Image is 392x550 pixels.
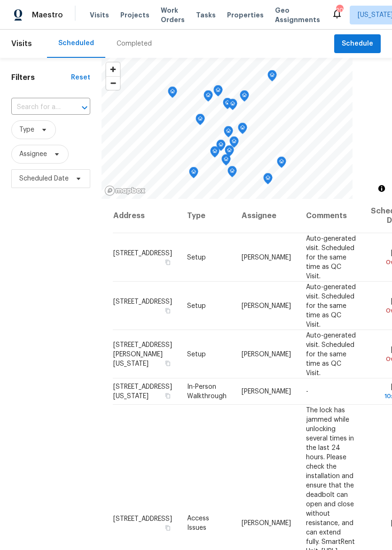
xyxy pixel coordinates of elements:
[161,6,185,24] span: Work Orders
[306,388,308,395] span: -
[376,183,387,194] button: Toggle attribution
[187,515,209,531] span: Access Issues
[210,146,220,161] div: Map marker
[164,306,172,314] button: Copy Address
[19,149,47,159] span: Assignee
[223,98,232,112] div: Map marker
[228,99,237,113] div: Map marker
[113,384,172,400] span: [STREET_ADDRESS][US_STATE]
[187,384,227,400] span: In-Person Walkthrough
[164,523,172,532] button: Copy Address
[11,100,64,115] input: Search for an address...
[104,185,146,196] a: Mapbox homepage
[11,33,32,54] span: Visits
[113,250,172,256] span: [STREET_ADDRESS]
[225,145,234,160] div: Map marker
[164,258,172,266] button: Copy Address
[298,199,363,233] th: Comments
[164,359,172,367] button: Copy Address
[306,235,356,279] span: Auto-generated visit. Scheduled for the same time as QC Visit.
[275,6,320,24] span: Geo Assignments
[227,166,237,181] div: Map marker
[71,73,90,82] div: Reset
[113,515,172,522] span: [STREET_ADDRESS]
[242,351,291,357] span: [PERSON_NAME]
[19,174,69,183] span: Scheduled Date
[306,332,356,376] span: Auto-generated visit. Scheduled for the same time as QC Visit.
[106,76,120,90] button: Zoom out
[213,85,223,100] div: Map marker
[187,351,206,357] span: Setup
[113,199,180,233] th: Address
[224,126,233,141] div: Map marker
[242,302,291,309] span: [PERSON_NAME]
[240,90,249,105] div: Map marker
[242,519,291,526] span: [PERSON_NAME]
[187,254,206,260] span: Setup
[32,10,63,20] span: Maestro
[113,298,172,305] span: [STREET_ADDRESS]
[164,392,172,400] button: Copy Address
[196,114,205,128] div: Map marker
[90,10,109,20] span: Visits
[120,10,149,20] span: Projects
[204,90,213,105] div: Map marker
[379,183,384,194] span: Toggle attribution
[11,73,71,82] h1: Filters
[234,199,298,233] th: Assignee
[58,39,94,48] div: Scheduled
[189,167,198,181] div: Map marker
[187,302,206,309] span: Setup
[216,140,226,154] div: Map marker
[106,63,120,76] button: Zoom in
[19,125,34,134] span: Type
[227,10,264,20] span: Properties
[267,70,277,85] div: Map marker
[78,101,91,114] button: Open
[229,136,239,151] div: Map marker
[168,86,177,101] div: Map marker
[334,34,381,54] button: Schedule
[113,341,172,367] span: [STREET_ADDRESS][PERSON_NAME][US_STATE]
[342,38,373,50] span: Schedule
[306,283,356,328] span: Auto-generated visit. Scheduled for the same time as QC Visit.
[242,254,291,260] span: [PERSON_NAME]
[277,157,286,171] div: Map marker
[242,388,291,395] span: [PERSON_NAME]
[263,173,273,188] div: Map marker
[238,123,247,137] div: Map marker
[180,199,234,233] th: Type
[102,58,353,199] canvas: Map
[221,154,231,169] div: Map marker
[336,6,343,15] div: 20
[117,39,152,48] div: Completed
[196,12,216,18] span: Tasks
